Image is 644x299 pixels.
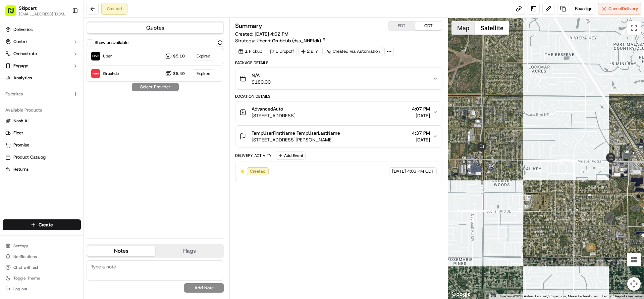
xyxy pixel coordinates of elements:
[4,95,54,107] a: 📗Knowledge Base
[608,6,638,12] span: Cancel Delivery
[235,101,442,123] button: AdvancedAuto[STREET_ADDRESS]4:07 PM[DATE]
[451,21,475,35] button: Show street map
[3,89,81,99] div: Favorites
[450,290,472,299] a: Open this area in Google Maps (opens a new window)
[23,71,85,76] div: We're available if you need us!
[13,39,28,45] span: Control
[13,243,29,249] span: Settings
[13,254,37,259] span: Notifications
[627,253,641,266] button: Tilt map
[257,37,321,44] span: Uber + GrubHub (dss_NHPfdk)
[252,112,296,119] span: [STREET_ADDRESS]
[193,69,214,78] div: Expired
[3,164,81,175] button: Returns
[13,118,29,124] span: Nash AI
[13,130,23,136] span: Fleet
[235,31,288,37] span: Created:
[3,36,81,47] button: Control
[412,112,430,119] span: [DATE]
[63,97,108,104] span: API Documentation
[13,275,40,281] span: Toggle Theme
[13,286,27,292] span: Log out
[324,47,383,56] a: Created via Automation
[3,24,81,35] a: Deliveries
[392,168,406,174] span: [DATE]
[19,11,67,17] button: [EMAIL_ADDRESS][DOMAIN_NAME]
[298,47,323,56] div: 2.2 mi
[173,71,185,76] span: $5.40
[7,64,19,76] img: 1736555255976-a54dd68f-1ca7-489b-9aae-adbdc363a1c4
[173,53,185,59] span: $5.10
[3,263,81,272] button: Chat with us!
[235,153,272,158] div: Delivery Activity
[3,140,81,151] button: Promise
[193,52,214,60] div: Expired
[257,37,326,44] a: Uber + GrubHub (dss_NHPfdk)
[3,219,81,230] button: Create
[255,31,288,37] span: [DATE] 4:02 PM
[3,73,81,83] a: Analytics
[91,52,100,60] img: Uber
[252,72,271,79] span: N/A
[5,166,78,172] a: Returns
[47,114,81,119] a: Powered byPylon
[13,51,37,57] span: Orchestrate
[87,246,155,256] button: Notes
[415,22,442,30] button: CDT
[235,68,442,89] button: N/A$180.00
[155,246,223,256] button: Flags
[3,105,81,116] div: Available Products
[7,98,12,103] div: 📗
[67,114,81,119] span: Pylon
[602,294,611,298] a: Terms (opens in new tab)
[235,47,265,56] div: 1 Pickup
[235,60,442,66] div: Package Details
[575,6,592,12] span: Reassign
[57,98,62,103] div: 💻
[412,105,430,112] span: 4:07 PM
[3,48,81,59] button: Orchestrate
[13,75,32,81] span: Analytics
[598,3,641,15] button: CancelDelivery
[13,27,33,33] span: Deliveries
[114,66,122,74] button: Start new chat
[103,71,119,76] span: Grubhub
[450,290,472,299] img: Google
[235,23,262,29] h3: Summary
[23,64,110,71] div: Start new chat
[412,130,430,136] span: 4:37 PM
[475,21,509,35] button: Show satellite imagery
[3,152,81,163] button: Product Catalog
[276,152,306,160] button: Add Event
[252,79,271,85] span: $180.00
[5,118,78,124] a: Nash AI
[491,294,496,297] button: Keyboard shortcuts
[388,22,415,30] button: EDT
[252,130,340,136] span: TempUserFirstName TempUserLastName
[165,70,185,77] button: $5.40
[13,166,29,172] span: Returns
[500,294,598,298] span: Imagery ©2025 Airbus, Landsat / Copernicus, Maxar Technologies
[103,53,112,59] span: Uber
[3,241,81,251] button: Settings
[19,5,37,11] button: Skipcart
[572,3,595,15] button: Reassign
[17,43,121,50] input: Got a question? Start typing here...
[13,63,28,69] span: Engage
[627,21,641,35] button: Toggle fullscreen view
[5,142,78,148] a: Promise
[95,40,128,46] label: Show unavailable
[252,105,283,112] span: AdvancedAuto
[54,95,110,107] a: 💻API Documentation
[3,3,69,19] button: Skipcart[EMAIL_ADDRESS][DOMAIN_NAME]
[87,23,223,33] button: Quotes
[3,273,81,283] button: Toggle Theme
[615,294,642,298] a: Report a map error
[412,136,430,143] span: [DATE]
[13,97,51,104] span: Knowledge Base
[267,47,297,56] div: 1 Dropoff
[7,7,20,20] img: Nash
